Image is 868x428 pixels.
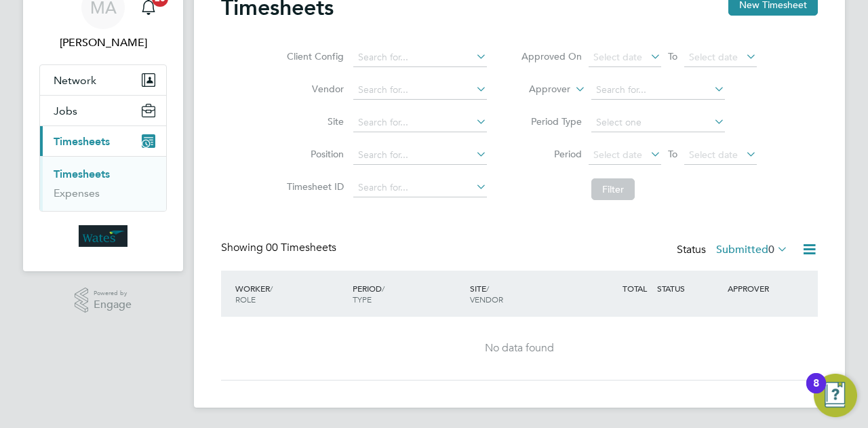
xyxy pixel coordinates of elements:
[677,241,791,260] div: Status
[235,341,804,355] div: No data found
[54,168,110,180] a: Timesheets
[724,276,795,300] div: APPROVER
[593,149,642,161] span: Select date
[353,146,487,165] input: Search for...
[353,113,487,132] input: Search for...
[235,294,256,305] span: ROLE
[283,115,344,128] label: Site
[353,48,487,67] input: Search for...
[349,276,467,311] div: PERIOD
[521,115,582,128] label: Period Type
[221,241,339,255] div: Showing
[54,187,100,199] a: Expenses
[689,149,738,161] span: Select date
[94,288,132,299] span: Powered by
[353,178,487,197] input: Search for...
[39,225,167,247] a: Go to home page
[664,145,682,163] span: To
[270,283,273,294] span: /
[54,104,77,117] span: Jobs
[353,294,372,305] span: TYPE
[467,276,584,311] div: SITE
[591,113,725,132] input: Select one
[486,283,489,294] span: /
[591,81,725,100] input: Search for...
[689,51,738,63] span: Select date
[54,135,110,148] span: Timesheets
[591,178,635,200] button: Filter
[79,225,127,247] img: wates-logo-retina.png
[470,294,503,305] span: VENDOR
[623,283,647,294] span: TOTAL
[654,276,724,300] div: STATUS
[283,148,344,160] label: Position
[232,276,349,311] div: WORKER
[54,74,96,87] span: Network
[716,243,788,256] label: Submitted
[813,383,819,401] div: 8
[593,51,642,63] span: Select date
[521,148,582,160] label: Period
[509,83,570,96] label: Approver
[283,50,344,62] label: Client Config
[94,299,132,311] span: Engage
[382,283,384,294] span: /
[40,126,166,156] button: Timesheets
[40,156,166,211] div: Timesheets
[75,288,132,313] a: Powered byEngage
[664,47,682,65] span: To
[40,65,166,95] button: Network
[283,180,344,193] label: Timesheet ID
[353,81,487,100] input: Search for...
[814,374,857,417] button: Open Resource Center, 8 new notifications
[40,96,166,125] button: Jobs
[39,35,167,51] span: Martin Asmantas
[521,50,582,62] label: Approved On
[283,83,344,95] label: Vendor
[266,241,336,254] span: 00 Timesheets
[768,243,774,256] span: 0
